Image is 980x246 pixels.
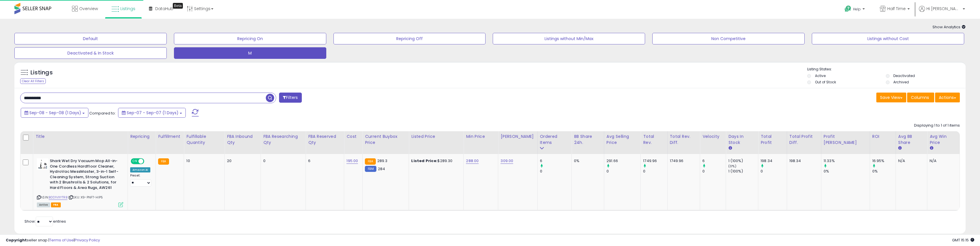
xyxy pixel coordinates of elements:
[876,93,906,102] button: Save View
[308,134,342,146] div: FBA Reserved Qty
[914,123,960,128] div: Displaying 1 to 1 of 1 items
[333,33,486,44] button: Repricing Off
[346,134,360,140] div: Cost
[79,6,98,12] span: Overview
[51,202,61,207] span: FBA
[501,134,535,140] div: [PERSON_NAME]
[50,158,120,192] b: Shark Wet Dry Vacuum Mop All-in-One Cordless Hardfloor Cleaner, HydroVac MessMaster, 3-in-1 Self-...
[127,110,179,116] span: Sep-07 - Sep-07 (1 Days)
[930,134,957,146] div: Avg Win Price
[643,134,665,146] div: Total Rev.
[130,174,151,187] div: Preset:
[263,134,303,146] div: FBA Researching Qty
[898,134,925,146] div: Avg BB Share
[761,158,787,164] div: 198.34
[131,159,139,164] span: ON
[377,158,388,164] span: 289.3
[887,6,906,12] span: Half Time
[702,134,723,140] div: Velocity
[643,169,667,174] div: 0
[227,134,258,146] div: FBA inbound Qty
[89,110,116,116] span: Compared to:
[68,195,103,200] span: | SKU: X9-PNFT-HIP5
[670,134,698,146] div: Total Rev. Diff.
[6,237,27,243] strong: Copyright
[227,158,256,164] div: 20
[728,169,758,174] div: 1 (100%)
[540,158,572,164] div: 6
[14,47,167,59] button: Deactivated & In Stock
[840,1,871,19] a: Help
[365,158,376,165] small: FBA
[652,33,805,44] button: Non Competitive
[540,134,569,146] div: Ordered Items
[118,108,186,118] button: Sep-07 - Sep-07 (1 Days)
[411,158,437,164] b: Listed Price:
[365,134,406,146] div: Current Buybox Price
[824,158,870,164] div: 11.33%
[24,219,66,224] span: Show: entries
[728,146,732,151] small: Days In Stock.
[932,24,966,30] span: Show Analytics
[606,158,640,164] div: 291.66
[815,73,826,78] label: Active
[37,158,48,170] img: 41b8DkWjNML._SL40_.jpg
[789,158,817,164] div: 198.34
[853,7,861,12] span: Help
[155,6,173,12] span: DataHub
[930,158,955,164] div: N/A
[493,33,645,44] button: Listings without Min/Max
[14,33,167,44] button: Default
[501,158,513,164] a: 309.00
[926,6,961,12] span: Hi [PERSON_NAME]
[907,93,934,102] button: Columns
[6,238,100,243] div: seller snap | |
[702,158,726,164] div: 6
[466,134,496,140] div: Min Price
[29,110,81,116] span: Sep-08 - Sep-08 (1 Days)
[279,93,302,103] button: Filters
[411,158,459,164] div: $289.30
[37,158,123,206] div: ASIN:
[35,134,125,140] div: Title
[130,167,150,172] div: Amazon AI
[872,158,896,164] div: 16.95%
[911,95,929,100] span: Columns
[898,146,902,151] small: Avg BB Share.
[37,202,50,207] span: All listings currently available for purchase on Amazon
[411,134,461,140] div: Listed Price
[21,108,88,118] button: Sep-08 - Sep-08 (1 Days)
[935,93,960,102] button: Actions
[728,134,756,146] div: Days In Stock
[606,169,640,174] div: 0
[31,69,53,77] h5: Listings
[308,158,340,164] div: 6
[728,164,736,168] small: (0%)
[186,134,222,146] div: Fulfillable Quantity
[824,134,867,146] div: Profit [PERSON_NAME]
[174,33,326,44] button: Repricing On
[186,158,220,164] div: 10
[670,158,696,164] div: 1749.96
[158,158,169,165] small: FBA
[643,158,667,164] div: 1749.96
[824,169,870,174] div: 0%
[173,3,183,9] div: Tooltip anchor
[893,73,915,78] label: Deactivated
[466,158,479,164] a: 288.00
[49,237,74,243] a: Terms of Use
[872,169,896,174] div: 0%
[919,6,965,19] a: Hi [PERSON_NAME]
[20,78,46,84] div: Clear All Filters
[75,237,100,243] a: Privacy Policy
[728,158,758,164] div: 1 (100%)
[574,158,600,164] div: 0%
[761,134,784,146] div: Total Profit
[574,134,602,146] div: BB Share 24h.
[263,158,301,164] div: 0
[872,134,893,140] div: ROI
[844,5,852,12] i: Get Help
[898,158,923,164] div: N/A
[143,159,153,164] span: OFF
[702,169,726,174] div: 0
